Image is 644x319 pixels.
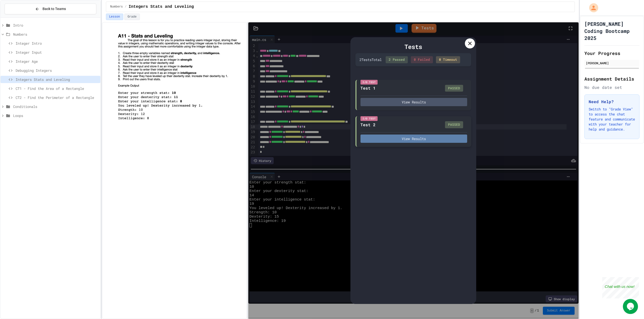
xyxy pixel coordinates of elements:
[584,20,639,41] h1: [PERSON_NAME] Coding Bootcamp 2025
[360,116,378,121] div: I/O Test
[43,6,66,12] span: Back to Teams
[13,104,98,109] span: Conditionals
[16,50,98,55] span: Integer Input
[360,98,467,106] button: View Results
[124,14,140,20] button: Grade
[360,85,376,91] div: Test 1
[16,86,98,91] span: CT1 - Find the Area of a Rectangle
[436,56,460,63] div: 0 Timeout
[584,84,639,90] div: No due date set
[360,80,378,85] div: I/O Test
[5,4,96,14] button: Back to Teams
[110,5,123,9] span: Numbers
[125,5,127,9] span: /
[586,61,638,65] div: [PERSON_NAME]
[106,14,123,20] button: Lesson
[13,113,98,118] span: Loops
[602,277,639,298] iframe: chat widget
[584,75,639,82] h2: Assignment Details
[445,121,463,128] div: PASSED
[129,4,194,10] span: Integers Stats and Leveling
[584,2,599,14] div: My Account
[359,57,382,62] div: 2 Test s Total
[360,135,467,143] button: View Results
[623,299,639,314] iframe: chat widget
[360,122,376,128] div: Test 2
[16,77,98,82] span: Integers Stats and Leveling
[386,56,408,63] div: 2 Passed
[411,56,433,63] div: 0 Failed
[589,107,635,132] p: Switch to "Grade View" to access the chat feature and communicate with your teacher for help and ...
[16,59,98,64] span: Integer Age
[584,50,639,57] h2: Your Progress
[16,95,98,100] span: CT2 - Find the Perimeter of a Rectangle
[16,68,98,73] span: Debugging Integers
[13,32,98,37] span: Numbers
[13,23,98,28] span: Intro
[355,42,471,51] div: Tests
[589,99,635,105] h3: Need Help?
[445,85,463,92] div: PASSED
[16,41,98,46] span: Integer Intro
